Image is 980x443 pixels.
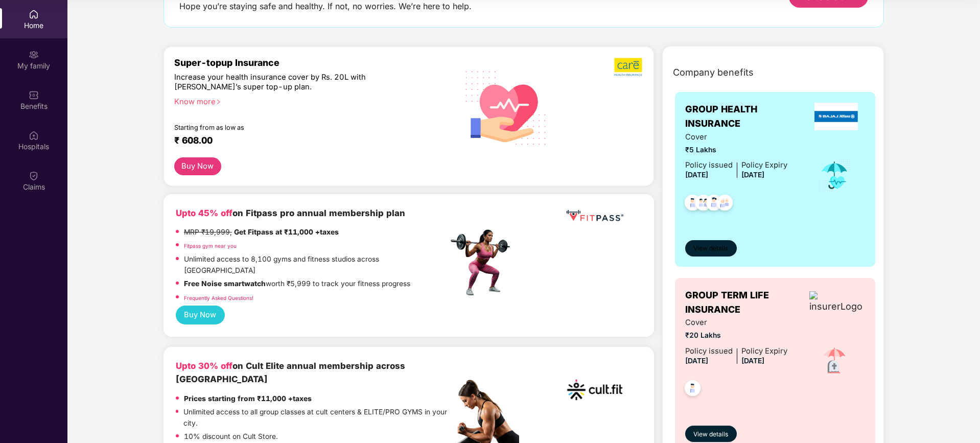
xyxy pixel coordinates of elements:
[685,426,737,442] button: View details
[685,240,737,257] button: View details
[184,394,312,403] strong: Prices starting from ₹11,000 +taxes
[693,244,728,253] span: View details
[685,345,733,357] div: Policy issued
[741,159,787,171] div: Policy Expiry
[184,278,410,290] p: worth ₹5,999 to track your fitness progress
[685,102,807,131] span: GROUP HEALTH INSURANCE
[741,357,764,365] span: [DATE]
[614,57,643,77] img: b5dec4f62d2307b9de63beb79f102df3.png
[685,159,733,171] div: Policy issued
[176,361,405,384] b: on Cult Elite annual membership across [GEOGRAPHIC_DATA]
[448,227,519,298] img: fpp.png
[685,357,708,365] span: [DATE]
[685,330,787,341] span: ₹20 Lakhs
[818,158,851,192] img: icon
[564,359,625,421] img: cult.png
[685,131,787,143] span: Cover
[174,57,448,68] div: Super-topup Insurance
[680,377,705,402] img: svg+xml;base64,PHN2ZyB4bWxucz0iaHR0cDovL3d3dy53My5vcmcvMjAwMC9zdmciIHdpZHRoPSI0OC45NDMiIGhlaWdodD...
[685,171,708,179] span: [DATE]
[29,130,39,141] img: svg+xml;base64,PHN2ZyBpZD0iSG9zcGl0YWxzIiB4bWxucz0iaHR0cDovL3d3dy53My5vcmcvMjAwMC9zdmciIHdpZHRoPS...
[174,135,438,147] div: ₹ 608.00
[184,254,448,276] p: Unlimited access to 8,100 gyms and fitness studios across [GEOGRAPHIC_DATA]
[29,171,39,181] img: svg+xml;base64,PHN2ZyBpZD0iQ2xhaW0iIHhtbG5zPSJodHRwOi8vd3d3LnczLm9yZy8yMDAwL3N2ZyIgd2lkdGg9IjIwIi...
[29,9,39,19] img: svg+xml;base64,PHN2ZyBpZD0iSG9tZSIgeG1sbnM9Imh0dHA6Ly93d3cudzMub3JnLzIwMDAvc3ZnIiB3aWR0aD0iMjAiIG...
[691,192,716,217] img: svg+xml;base64,PHN2ZyB4bWxucz0iaHR0cDovL3d3dy53My5vcmcvMjAwMC9zdmciIHdpZHRoPSI0OC45MTUiIGhlaWdodD...
[680,192,705,217] img: svg+xml;base64,PHN2ZyB4bWxucz0iaHR0cDovL3d3dy53My5vcmcvMjAwMC9zdmciIHdpZHRoPSI0OC45NDMiIGhlaWdodD...
[183,407,447,429] p: Unlimited access to all group classes at cult centers & ELITE/PRO GYMS in your city.
[685,288,807,317] span: GROUP TERM LIFE INSURANCE
[29,90,39,100] img: svg+xml;base64,PHN2ZyBpZD0iQmVuZWZpdHMiIHhtbG5zPSJodHRwOi8vd3d3LnczLm9yZy8yMDAwL3N2ZyIgd2lkdGg9Ij...
[564,206,625,225] img: fppp.png
[174,73,404,92] div: Increase your health insurance cover by Rs. 20L with [PERSON_NAME]’s super top-up plan.
[814,103,858,130] img: insurerLogo
[184,431,278,442] p: 10% discount on Cult Store.
[176,208,232,218] b: Upto 45% off
[685,145,787,156] span: ₹5 Lakhs
[816,343,852,379] img: icon
[741,171,764,179] span: [DATE]
[809,291,862,314] img: insurerLogo
[184,295,253,301] a: Frequently Asked Questions!
[176,208,405,218] b: on Fitpass pro annual membership plan
[184,228,232,236] del: MRP ₹19,999,
[184,279,266,288] strong: Free Noise smartwatch
[234,228,339,236] strong: Get Fitpass at ₹11,000 +taxes
[29,50,39,60] img: svg+xml;base64,PHN2ZyB3aWR0aD0iMjAiIGhlaWdodD0iMjAiIHZpZXdCb3g9IjAgMCAyMCAyMCIgZmlsbD0ibm9uZSIgeG...
[457,58,555,157] img: svg+xml;base64,PHN2ZyB4bWxucz0iaHR0cDovL3d3dy53My5vcmcvMjAwMC9zdmciIHhtbG5zOnhsaW5rPSJodHRwOi8vd3...
[184,243,237,249] a: Fitpass gym near you
[693,430,728,439] span: View details
[174,97,442,104] div: Know more
[216,99,221,105] span: right
[685,317,787,329] span: Cover
[174,157,221,175] button: Buy Now
[176,361,232,371] b: Upto 30% off
[712,192,737,217] img: svg+xml;base64,PHN2ZyB4bWxucz0iaHR0cDovL3d3dy53My5vcmcvMjAwMC9zdmciIHdpZHRoPSI0OC45NDMiIGhlaWdodD...
[702,192,727,217] img: svg+xml;base64,PHN2ZyB4bWxucz0iaHR0cDovL3d3dy53My5vcmcvMjAwMC9zdmciIHdpZHRoPSI0OC45NDMiIGhlaWdodD...
[174,124,405,131] div: Starting from as low as
[673,65,754,80] span: Company benefits
[179,1,472,12] div: Hope you’re staying safe and healthy. If not, no worries. We’re here to help.
[741,345,787,357] div: Policy Expiry
[176,306,225,324] button: Buy Now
